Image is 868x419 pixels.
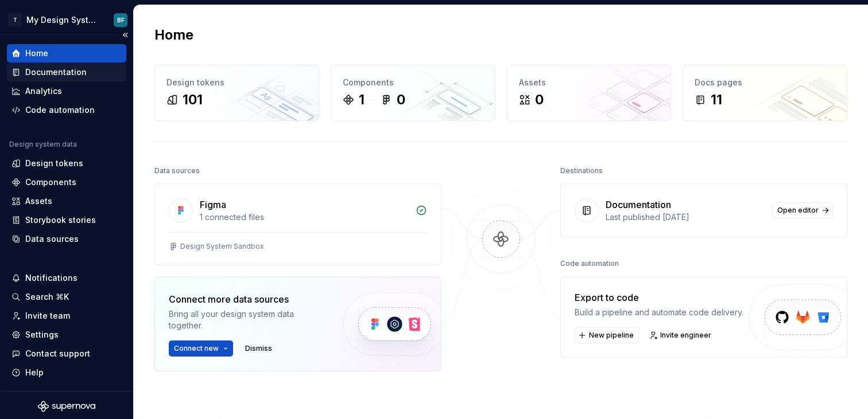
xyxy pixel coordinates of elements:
[7,82,126,100] a: Analytics
[331,65,495,121] a: Components10
[7,173,126,191] a: Components
[359,91,365,109] div: 1
[169,340,233,357] button: Connect new
[7,154,126,173] a: Design tokens
[25,367,44,378] div: Help
[25,104,95,116] div: Code automation
[200,212,409,223] div: 1 connected files
[25,177,76,188] div: Components
[8,13,22,27] div: T
[25,158,83,169] div: Design tokens
[7,44,126,62] a: Home
[660,331,711,340] span: Invite engineer
[38,401,95,412] svg: Supernova Logo
[154,26,193,44] h2: Home
[25,348,90,359] div: Contact support
[7,344,126,363] button: Contact support
[683,65,847,121] a: Docs pages11
[7,101,126,119] a: Code automation
[711,91,722,109] div: 11
[575,327,639,343] button: New pipeline
[397,91,405,109] div: 0
[25,48,48,59] div: Home
[240,340,277,357] button: Dismiss
[169,308,324,331] div: Bring all your design system data together.
[2,7,131,32] button: TMy Design SystemBF
[695,77,835,88] div: Docs pages
[7,307,126,325] a: Invite team
[166,77,307,88] div: Design tokens
[25,272,77,284] div: Notifications
[25,195,52,207] div: Assets
[180,242,264,251] div: Design System Sandbox
[560,163,603,179] div: Destinations
[575,291,743,304] div: Export to code
[7,230,126,248] a: Data sources
[25,85,62,97] div: Analytics
[343,77,483,88] div: Components
[575,307,743,318] div: Build a pipeline and automate code delivery.
[9,140,77,149] div: Design system data
[519,77,660,88] div: Assets
[7,288,126,306] button: Search ⌘K
[646,327,716,343] a: Invite engineer
[560,256,619,272] div: Code automation
[174,344,219,353] span: Connect new
[7,363,126,382] button: Help
[245,344,272,353] span: Dismiss
[589,331,634,340] span: New pipeline
[535,91,544,109] div: 0
[117,27,133,43] button: Collapse sidebar
[25,329,59,340] div: Settings
[7,269,126,287] button: Notifications
[25,291,69,303] div: Search ⌘K
[26,14,100,26] div: My Design System
[7,63,126,81] a: Documentation
[25,66,87,78] div: Documentation
[606,198,671,212] div: Documentation
[117,15,125,25] div: BF
[200,198,226,212] div: Figma
[169,292,324,306] div: Connect more data sources
[154,183,441,265] a: Figma1 connected filesDesign System Sandbox
[606,212,765,223] div: Last published [DATE]
[25,214,96,226] div: Storybook stories
[777,206,819,215] span: Open editor
[183,91,203,109] div: 101
[7,326,126,344] a: Settings
[154,163,200,179] div: Data sources
[772,202,833,218] a: Open editor
[507,65,672,121] a: Assets0
[154,65,319,121] a: Design tokens101
[25,310,70,322] div: Invite team
[7,192,126,210] a: Assets
[25,233,79,245] div: Data sources
[7,211,126,229] a: Storybook stories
